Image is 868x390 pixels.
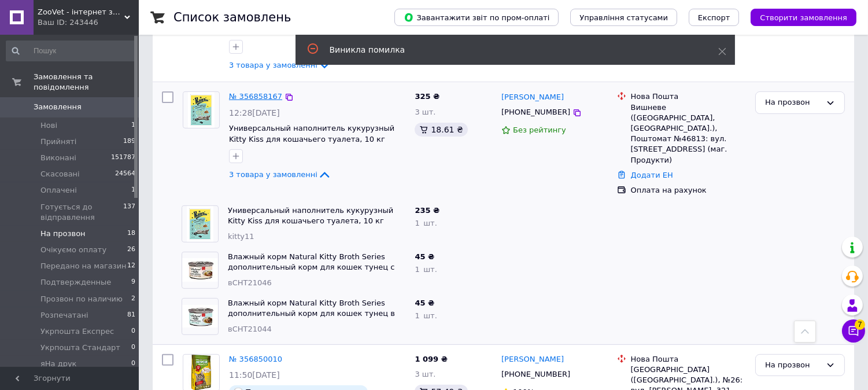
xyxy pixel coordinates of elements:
[394,9,559,26] button: Завантажити звіт по пром-оплаті
[229,92,282,101] a: № 356858167
[40,120,57,131] span: Нові
[415,311,437,320] span: 1 шт.
[40,245,106,255] span: Очікуємо оплату
[127,245,135,255] span: 26
[229,124,394,144] a: Универсальный наполнитель кукурузный Kitty Kiss для кошачьего туалета, 10 кг
[415,108,435,116] span: 3 шт.
[187,206,214,242] img: Фото товару
[131,277,135,288] span: 9
[415,92,439,101] span: 325 ₴
[415,252,434,261] span: 45 ₴
[228,278,272,287] span: вCHT21046
[188,92,215,128] img: Фото товару
[111,153,135,163] span: 151787
[698,13,730,22] span: Експорт
[131,185,135,196] span: 1
[760,13,847,22] span: Створити замовлення
[34,72,139,93] span: Замовлення та повідомлення
[501,92,564,103] a: [PERSON_NAME]
[131,120,135,131] span: 1
[415,355,447,363] span: 1 099 ₴
[40,153,76,163] span: Виконані
[40,229,86,239] span: На прозвон
[40,169,80,179] span: Скасовані
[229,355,282,363] a: № 356850010
[501,370,570,378] span: [PHONE_NUMBER]
[855,319,865,330] span: 7
[229,170,317,179] span: 3 товара у замовленні
[40,294,123,304] span: Прозвон по наличию
[501,108,570,116] span: [PHONE_NUMBER]
[40,326,114,337] span: Укрпошта Експрес
[415,265,437,274] span: 1 шт.
[38,17,139,28] div: Ваш ID: 243446
[40,261,127,271] span: Передано на магазин
[131,359,135,369] span: 0
[229,170,331,179] a: 3 товара у замовленні
[127,310,135,321] span: 81
[631,102,746,165] div: Вишневе ([GEOGRAPHIC_DATA], [GEOGRAPHIC_DATA].), Поштомат №46813: вул. [STREET_ADDRESS] (маг. Про...
[127,261,135,271] span: 12
[751,9,856,26] button: Створити замовлення
[631,91,746,102] div: Нова Пошта
[40,359,76,369] span: яНа друк
[415,219,437,227] span: 1 шт.
[631,354,746,365] div: Нова Пошта
[131,294,135,304] span: 2
[415,123,467,137] div: 18.61 ₴
[228,299,395,329] a: Влажный корм Natural Kitty Broth Series дополнительный корм для кошек тунец в бульоне, 80 г
[330,44,689,56] div: Виникла помилка
[40,137,76,147] span: Прийняті
[228,252,394,282] a: Влажный корм Natural Kitty Broth Series дополнительный корм для кошек тунец с курицей в бульоне, ...
[127,229,135,239] span: 18
[415,206,439,215] span: 235 ₴
[229,108,280,117] span: 12:28[DATE]
[38,7,124,17] span: ZooVet - інтернет зоомагазин самих низьких цін - Zoovetbaza.com.ua
[229,61,331,69] a: 3 товара у замовленні
[689,9,740,26] button: Експорт
[765,359,821,371] div: На прозвон
[501,354,564,365] a: [PERSON_NAME]
[123,137,135,147] span: 189
[6,41,136,61] input: Пошук
[765,97,821,109] div: На прозвон
[40,277,111,288] span: Подтвержденные
[182,305,218,327] img: Фото товару
[34,102,82,112] span: Замовлення
[40,202,123,223] span: Готується до відправлення
[40,185,77,196] span: Оплачені
[228,325,272,333] span: вCHT21044
[415,370,435,378] span: 3 шт.
[570,9,677,26] button: Управління статусами
[513,126,566,134] span: Без рейтингу
[182,258,218,282] img: Фото товару
[123,202,135,223] span: 137
[631,171,673,179] a: Додати ЕН
[131,326,135,337] span: 0
[228,206,393,226] a: Универсальный наполнитель кукурузный Kitty Kiss для кошачьего туалета, 10 кг
[842,319,865,343] button: Чат з покупцем7
[183,91,220,128] a: Фото товару
[115,169,135,179] span: 24564
[228,232,254,241] span: kitty11
[40,310,88,321] span: Розпечатані
[404,12,549,23] span: Завантажити звіт по пром-оплаті
[579,13,668,22] span: Управління статусами
[229,370,280,380] span: 11:50[DATE]
[131,343,135,353] span: 0
[631,185,746,196] div: Оплата на рахунок
[739,13,856,21] a: Створити замовлення
[173,10,291,24] h1: Список замовлень
[415,299,434,307] span: 45 ₴
[40,343,120,353] span: Укрпошта Стандарт
[229,61,317,69] span: 3 товара у замовленні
